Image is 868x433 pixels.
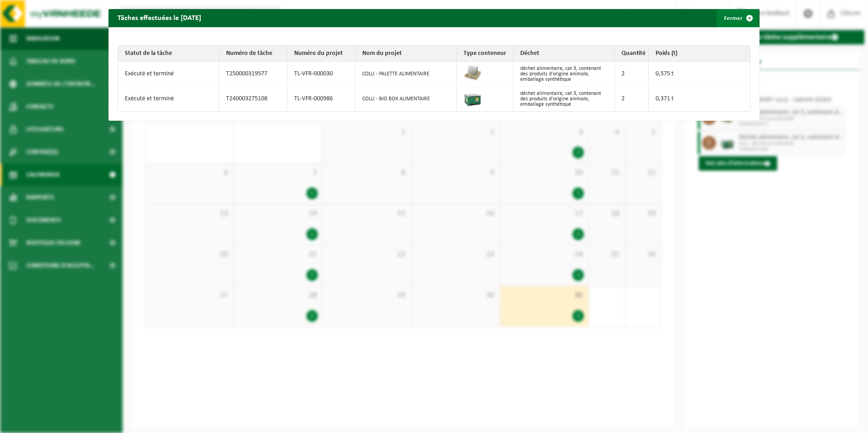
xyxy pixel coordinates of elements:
[649,46,750,62] th: Poids (t)
[355,87,457,111] td: COLLI - BIO BOX ALIMENTAIRE
[219,87,287,111] td: T240003275108
[118,46,219,62] th: Statut de la tâche
[355,62,457,87] td: COLLI - PALETTE ALIMENTAIRE
[615,87,649,111] td: 2
[457,46,513,62] th: Type conteneur
[717,9,759,27] button: Fermer
[649,62,750,87] td: 0,575 t
[118,62,219,87] td: Exécuté et terminé
[219,46,287,62] th: Numéro de tâche
[615,46,649,62] th: Quantité
[513,46,615,62] th: Déchet
[118,87,219,111] td: Exécuté et terminé
[287,46,355,62] th: Numéro du projet
[649,87,750,111] td: 0,371 t
[615,62,649,87] td: 2
[464,89,482,107] img: PB-LB-0680-HPE-GN-01
[355,46,457,62] th: Nom du projet
[513,62,615,87] td: déchet alimentaire, cat 3, contenant des produits d'origine animale, emballage synthétique
[287,62,355,87] td: TL-VFR-000030
[513,87,615,111] td: déchet alimentaire, cat 3, contenant des produits d'origine animale, emballage synthétique
[219,62,287,87] td: T250000319577
[464,64,482,82] img: PB-PA-0000-WDN-00-03
[108,9,210,26] h2: Tâches effectuées le [DATE]
[287,87,355,111] td: TL-VFR-000986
